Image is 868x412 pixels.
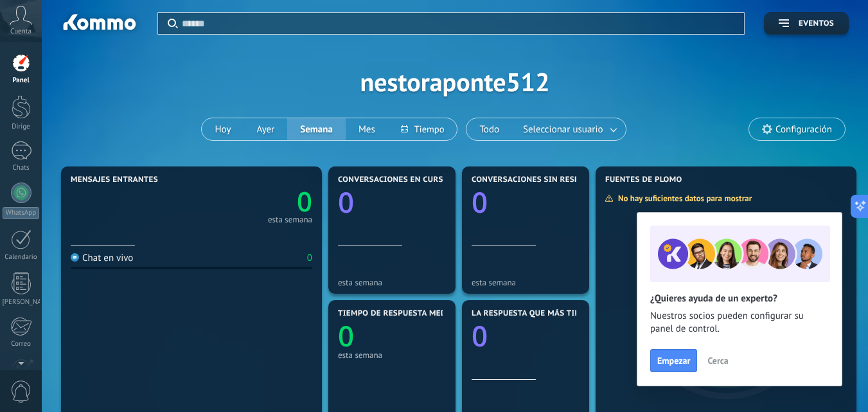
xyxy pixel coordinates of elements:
[702,351,734,370] button: Cerca
[472,175,604,184] font: Conversaciones sin respuesta
[71,175,158,184] font: Mensajes entrantes
[202,118,244,140] button: Hoy
[338,277,382,288] font: esta semana
[82,252,133,264] font: Chat en vivo
[605,175,682,184] font: Fuentes de plomo
[650,349,697,372] button: Empezar
[300,123,333,136] font: Semana
[191,183,312,220] a: 0
[338,309,456,318] font: Tiempo de respuesta medio
[3,298,53,307] font: [PERSON_NAME]
[472,316,488,355] text: 0
[4,253,37,262] font: Calendario
[287,118,346,140] button: Semana
[338,175,449,184] font: Conversaciones en curso
[12,122,30,131] font: Dirige
[479,123,499,136] font: Todo
[472,183,488,221] text: 0
[338,350,382,361] font: esta semana
[512,118,626,140] button: Seleccionar usuario
[775,123,832,136] font: Configuración
[466,118,512,140] button: Todo
[388,118,457,140] button: Tiempo
[618,193,752,204] font: No hay suficientes datos para mostrar
[244,118,287,140] button: Ayer
[650,292,777,305] font: ¿Quieres ayuda de un experto?
[12,76,29,85] font: Panel
[338,183,354,221] text: 0
[799,19,834,28] font: Eventos
[657,355,690,366] font: Empezar
[11,339,31,348] font: Correo
[10,27,31,36] font: Cuenta
[346,118,388,140] button: Mes
[297,183,312,220] text: 0
[650,310,804,335] font: Nuestros socios pueden configurar su panel de control.
[359,123,375,136] font: Mes
[307,252,312,264] font: 0
[71,253,79,262] img: Chat en vivo
[12,163,29,172] font: Chats
[472,309,671,318] font: La respuesta que más tiempo lleva esperando
[256,123,274,136] font: Ayer
[268,214,312,225] font: esta semana
[523,123,603,136] font: Seleccionar usuario
[764,12,849,35] button: Eventos
[215,123,231,136] font: Hoy
[707,355,728,366] font: Cerca
[472,277,516,288] font: esta semana
[338,316,354,355] text: 0
[6,208,36,217] font: WhatsApp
